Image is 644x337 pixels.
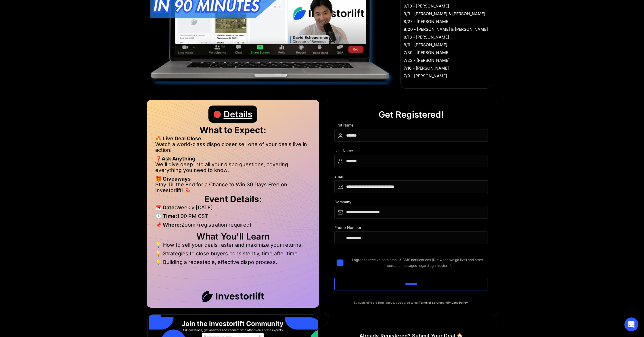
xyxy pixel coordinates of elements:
[155,162,310,176] li: We’ll dive deep into all your dispo questions, covering everything you need to know.
[155,204,176,210] strong: 📅 Date:
[379,106,444,123] div: Get Registered!
[348,257,488,269] span: I agree to receive both email & SMS notifications (like when we go live) and other important mess...
[448,301,468,304] a: Privacy Policy
[155,135,201,141] strong: 🔥 Live Deal Close
[334,300,488,305] p: By submitting the form above, you agree to our and .
[419,301,443,304] a: Terms of Service
[334,225,488,231] div: Phone Number
[155,222,181,228] strong: 📌 Where:
[155,259,310,265] li: 💡 Building a repeatable, effective dispo process.
[155,182,310,193] li: Stay Till the End for a Chance to Win 30 Days Free on Investorlift! 🎉
[224,106,252,123] div: Details
[155,156,195,162] strong: ❓Ask Anything
[204,194,262,204] strong: Event Details:
[155,205,310,213] li: Weekly [DATE]
[334,200,488,206] div: Company
[155,213,310,222] li: 1:00 PM CST
[155,213,177,219] strong: 🕒 Time:
[200,125,266,135] strong: What to Expect:
[624,317,638,331] div: Open Intercom Messenger
[334,174,488,180] div: Email
[155,233,310,239] h2: What You'll Learn
[334,123,488,300] form: DIspo Day Main Form
[155,222,310,231] li: Zoom (registration required)
[334,149,488,155] div: Last Name
[334,123,488,129] div: First Name
[155,176,191,182] strong: 🎁 Giveaways
[155,251,310,259] li: 💡 Strategies to close buyers consistently, time after time.
[155,141,310,156] li: Watch a world-class dispo closer sell one of your deals live in action!
[155,242,310,251] li: 💡 How to sell your deals faster and maximize your returns.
